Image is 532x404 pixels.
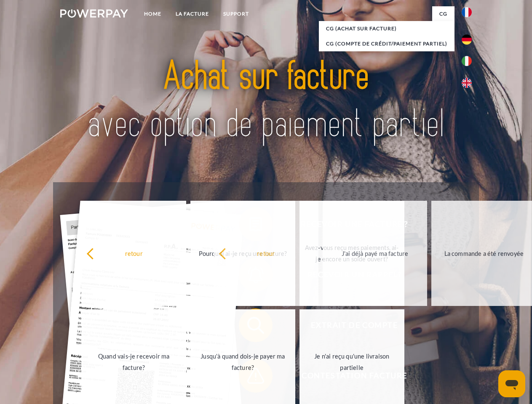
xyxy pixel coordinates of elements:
[60,9,128,18] img: logo-powerpay-white.svg
[328,247,422,259] div: J'ai déjà payé ma facture
[462,7,472,17] img: fr
[195,351,290,373] div: Jusqu'à quand dois-je payer ma facture?
[319,21,454,36] a: CG (achat sur facture)
[216,6,256,21] a: Support
[86,247,181,259] div: retour
[319,36,454,51] a: CG (Compte de crédit/paiement partiel)
[219,247,313,259] div: retour
[462,78,472,88] img: en
[168,6,216,21] a: LA FACTURE
[195,247,290,259] div: Pourquoi ai-je reçu une facture?
[80,40,452,161] img: title-powerpay_fr.svg
[137,6,168,21] a: Home
[436,247,531,259] div: La commande a été renvoyée
[462,56,472,66] img: it
[432,6,454,21] a: CG
[498,370,525,397] iframe: Bouton de lancement de la fenêtre de messagerie
[305,351,399,373] div: Je n'ai reçu qu'une livraison partielle
[86,351,181,373] div: Quand vais-je recevoir ma facture?
[462,35,472,45] img: de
